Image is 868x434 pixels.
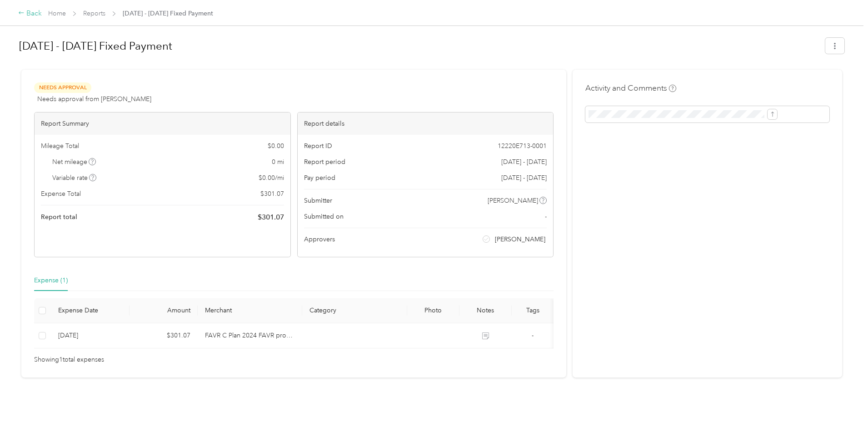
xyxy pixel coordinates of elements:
span: Report ID [304,141,332,151]
span: Showing 1 total expenses [34,355,104,365]
div: Back [18,8,42,19]
span: Submitted on [304,212,344,221]
th: Expense Date [51,298,130,323]
span: Net mileage [52,157,96,167]
a: Reports [83,10,105,17]
span: [DATE] - [DATE] Fixed Payment [123,9,213,18]
td: $301.07 [130,323,198,348]
span: Needs approval from [PERSON_NAME] [37,94,151,104]
h1: Sep 1 - 30, 2025 Fixed Payment [19,35,819,57]
span: - [545,212,547,221]
span: Expense Total [41,189,81,199]
span: [PERSON_NAME] [495,235,545,244]
th: Merchant [198,298,303,323]
th: Tags [512,298,554,323]
td: 10-1-2025 [51,323,130,348]
span: Report period [304,157,345,167]
span: [DATE] - [DATE] [501,173,547,183]
span: $ 0.00 / mi [259,173,284,183]
div: Tags [519,306,546,314]
th: Amount [130,298,198,323]
span: $ 301.07 [260,189,284,199]
span: - [532,332,534,339]
iframe: Everlance-gr Chat Button Frame [817,383,868,434]
td: FAVR C Plan 2024 FAVR program [198,323,303,348]
span: Submitter [304,196,332,205]
th: Notes [459,298,512,323]
div: Report details [298,112,554,135]
div: Report Summary [35,112,290,135]
span: [DATE] - [DATE] [501,157,547,167]
span: Pay period [304,173,335,183]
h4: Activity and Comments [585,82,676,94]
span: 0 mi [272,157,284,167]
a: Home [48,10,66,17]
span: $ 301.07 [258,212,284,223]
div: Expense (1) [34,276,68,286]
td: - [512,323,554,348]
th: Photo [407,298,459,323]
span: $ 0.00 [268,141,284,151]
span: [PERSON_NAME] [488,196,538,205]
span: Report total [41,212,77,222]
span: Needs Approval [34,82,91,93]
span: Approvers [304,235,335,244]
span: Mileage Total [41,141,79,151]
span: Variable rate [52,173,97,183]
th: Category [302,298,407,323]
span: 12220E713-0001 [498,141,547,151]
